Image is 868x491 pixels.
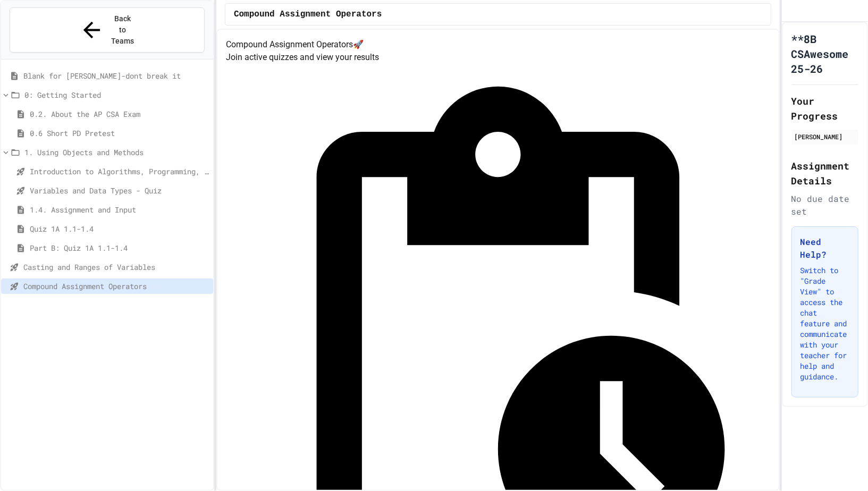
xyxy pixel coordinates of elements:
[24,147,209,158] span: 1. Using Objects and Methods
[23,261,209,273] span: Casting and Ranges of Variables
[30,108,209,120] span: 0.2. About the AP CSA Exam
[23,281,209,292] span: Compound Assignment Operators
[234,8,382,21] span: Compound Assignment Operators
[24,89,209,100] span: 0: Getting Started
[30,166,209,177] span: Introduction to Algorithms, Programming, and Compilers
[30,242,209,253] span: Part B: Quiz 1A 1.1-1.4
[791,31,859,76] h1: **8B CSAwesome 25-26
[30,204,209,215] span: 1.4. Assignment and Input
[795,132,856,141] div: [PERSON_NAME]
[791,158,859,188] h2: Assignment Details
[23,70,209,81] span: Blank for [PERSON_NAME]-dont break it
[800,235,850,261] h3: Need Help?
[226,38,770,51] h4: Compound Assignment Operators 🚀
[791,192,859,218] div: No due date set
[30,223,209,234] span: Quiz 1A 1.1-1.4
[30,128,209,139] span: 0.6 Short PD Pretest
[791,94,859,123] h2: Your Progress
[800,265,850,382] p: Switch to "Grade View" to access the chat feature and communicate with your teacher for help and ...
[30,185,209,196] span: Variables and Data Types - Quiz
[111,13,136,47] span: Back to Teams
[10,7,205,53] button: Back to Teams
[226,51,770,64] p: Join active quizzes and view your results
